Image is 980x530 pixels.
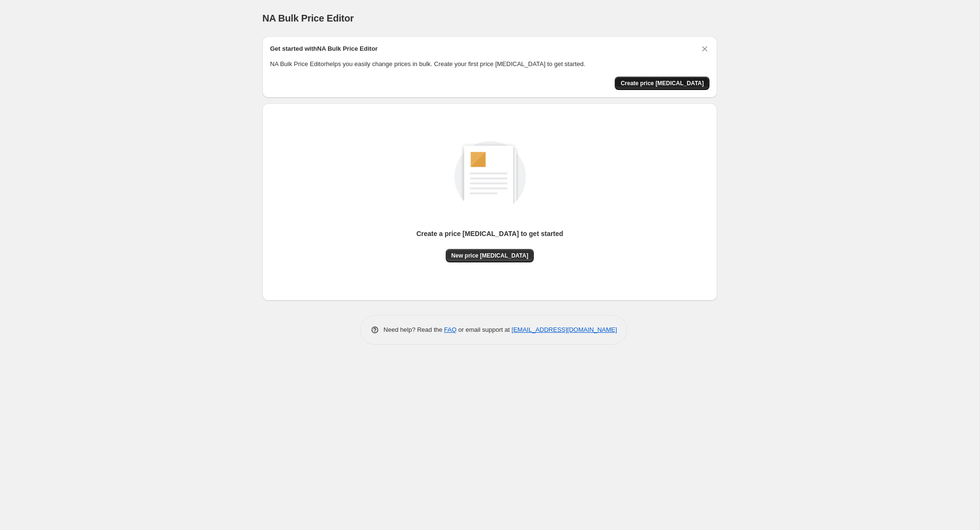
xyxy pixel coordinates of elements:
span: Need help? Read the [383,326,444,333]
p: NA Bulk Price Editor helps you easily change prices in bulk. Create your first price [MEDICAL_DAT... [270,59,710,69]
span: NA Bulk Price Editor [262,13,354,23]
a: FAQ [444,326,457,333]
span: New price [MEDICAL_DATA] [451,252,529,259]
h2: Get started with NA Bulk Price Editor [270,44,378,54]
button: New price [MEDICAL_DATA] [446,249,534,262]
a: [EMAIL_ADDRESS][DOMAIN_NAME] [512,326,617,333]
p: Create a price [MEDICAL_DATA] to get started [417,229,563,238]
span: or email support at [457,326,512,333]
button: Create price change job [615,77,710,90]
span: Create price [MEDICAL_DATA] [620,79,704,87]
button: Dismiss card [700,44,710,54]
